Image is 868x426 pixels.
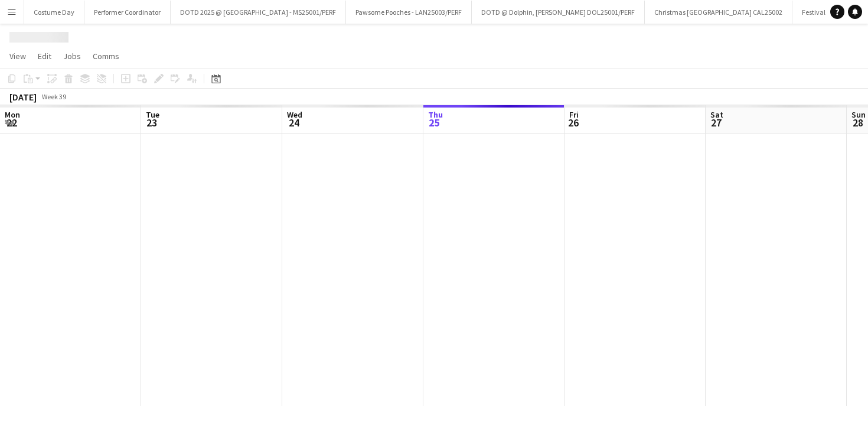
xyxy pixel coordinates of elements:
[33,48,56,64] a: Edit
[39,92,68,101] span: Week 39
[645,1,792,24] button: Christmas [GEOGRAPHIC_DATA] CAL25002
[285,116,302,129] span: 24
[472,1,645,24] button: DOTD @ Dolphin, [PERSON_NAME] DOL25001/PERF
[38,51,51,61] span: Edit
[5,109,20,120] span: Mon
[710,109,723,120] span: Sat
[144,116,159,129] span: 23
[93,51,119,61] span: Comms
[9,51,26,61] span: View
[569,109,579,120] span: Fri
[287,109,302,120] span: Wed
[146,109,159,120] span: Tue
[9,91,37,103] div: [DATE]
[63,51,81,61] span: Jobs
[426,116,443,129] span: 25
[567,116,579,129] span: 26
[84,1,171,24] button: Performer Coordinator
[5,48,31,64] a: View
[88,48,124,64] a: Comms
[58,48,86,64] a: Jobs
[3,116,20,129] span: 22
[428,109,443,120] span: Thu
[346,1,472,24] button: Pawsome Pooches - LAN25003/PERF
[24,1,84,24] button: Costume Day
[850,116,866,129] span: 28
[171,1,346,24] button: DOTD 2025 @ [GEOGRAPHIC_DATA] - MS25001/PERF
[709,116,723,129] span: 27
[851,109,866,120] span: Sun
